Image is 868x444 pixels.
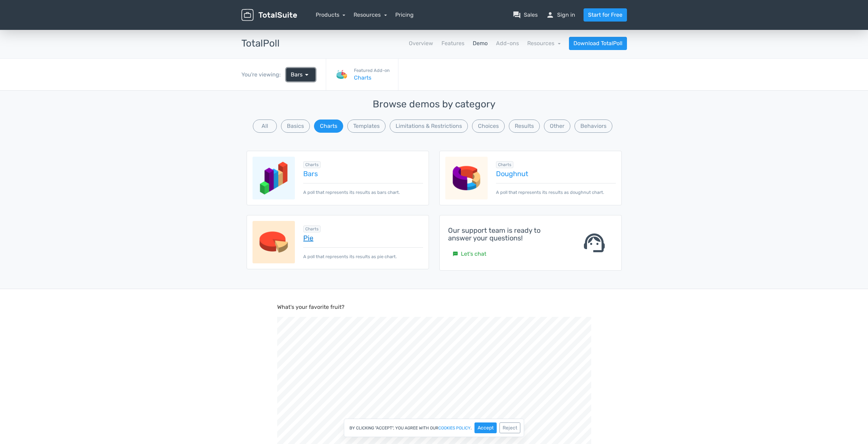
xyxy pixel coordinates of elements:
[334,68,348,82] img: Charts
[496,183,615,196] p: A poll that represents its results as doughnut chart.
[509,120,540,133] button: Results
[496,39,519,48] a: Add-ons
[499,422,520,433] button: Reject
[291,71,303,79] span: Bars
[347,120,386,133] button: Templates
[253,120,277,133] button: All
[513,11,521,19] span: question_answer
[303,183,423,196] p: A poll that represents its results as bars chart.
[354,11,387,18] a: Resources
[354,74,390,82] a: Charts
[281,120,310,133] button: Basics
[286,68,315,81] a: Bars arrow_drop_down
[395,11,414,19] a: Pricing
[527,40,561,47] a: Resources
[473,39,488,48] a: Demo
[474,422,497,433] button: Accept
[303,71,311,79] span: arrow_drop_down
[253,221,295,264] img: charts-pie.png.webp
[303,225,321,232] span: Browse all in Charts
[316,11,346,18] a: Products
[390,120,468,133] button: Limitations & Restrictions
[513,11,538,19] a: question_answerSales
[253,157,295,199] img: charts-bars.png.webp
[496,170,615,178] a: Doughnut
[247,99,622,110] h3: Browse demos by category
[241,9,297,21] img: TotalSuite for WordPress
[277,14,591,22] p: What's your favorite fruit?
[303,170,423,178] a: Bars
[344,419,524,437] div: By clicking "Accept", you agree with our .
[448,247,491,261] a: smsLet's chat
[546,11,554,19] span: person
[441,39,464,48] a: Features
[241,71,286,79] div: You're viewing:
[569,37,627,50] a: Download TotalPoll
[544,120,570,133] button: Other
[241,38,280,49] h3: TotalPoll
[584,8,627,22] a: Start for Free
[354,67,390,74] small: Featured Add-on
[409,39,433,48] a: Overview
[472,120,505,133] button: Choices
[453,251,458,257] small: sms
[303,234,423,242] a: Pie
[582,230,607,255] span: support_agent
[546,11,575,19] a: personSign in
[314,120,343,133] button: Charts
[303,247,423,260] p: A poll that represents its results as pie chart.
[496,161,513,168] span: Browse all in Charts
[445,157,488,199] img: charts-doughnut.png.webp
[438,426,471,430] a: cookies policy
[574,120,612,133] button: Behaviors
[303,161,321,168] span: Browse all in Charts
[448,227,565,242] h4: Our support team is ready to answer your questions!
